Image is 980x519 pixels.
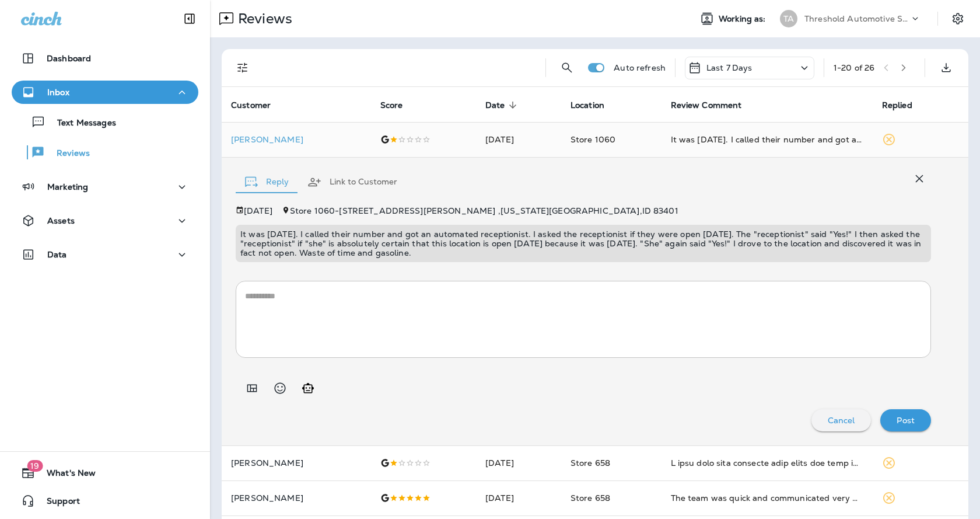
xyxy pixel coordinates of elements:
[12,140,198,165] button: Reviews
[828,416,855,425] p: Cancel
[12,47,198,70] button: Dashboard
[231,135,362,144] div: Click to view Customer Drawer
[570,100,604,110] span: Location
[614,63,666,72] p: Auto refresh
[570,134,615,145] span: Store 1060
[12,489,198,513] button: Support
[570,100,619,110] span: Location
[45,118,116,129] p: Text Messages
[882,100,928,110] span: Replied
[485,100,520,110] span: Date
[671,457,863,469] div: I have used this location many times and feel like they do a good job except now I found my cabin...
[12,243,198,266] button: Data
[706,63,752,72] p: Last 7 Days
[476,480,561,515] td: [DATE]
[268,377,292,400] button: Select an emoji
[240,377,264,400] button: Add in a premade template
[671,134,863,145] div: It was Labor Day. I called their number and got an automated receptionist. I asked the receptioni...
[834,63,874,72] div: 1 - 20 of 26
[35,468,96,482] span: What's New
[12,209,198,232] button: Assets
[47,54,91,63] p: Dashboard
[947,8,968,29] button: Settings
[780,10,797,27] div: TA
[27,460,43,472] span: 19
[231,458,362,468] p: [PERSON_NAME]
[804,14,909,23] p: Threshold Automotive Service dba Grease Monkey
[231,100,286,110] span: Customer
[476,445,561,480] td: [DATE]
[45,148,90,159] p: Reviews
[476,122,561,157] td: [DATE]
[671,492,863,504] div: The team was quick and communicated very well
[296,377,320,400] button: Generate AI response
[298,161,407,203] button: Link to Customer
[12,81,198,104] button: Inbox
[233,10,292,27] p: Reviews
[570,493,610,503] span: Store 658
[47,182,88,191] p: Marketing
[231,493,362,503] p: [PERSON_NAME]
[555,56,579,79] button: Search Reviews
[173,7,206,30] button: Collapse Sidebar
[35,496,80,510] span: Support
[236,161,298,203] button: Reply
[231,56,254,79] button: Filters
[671,100,742,110] span: Review Comment
[880,409,931,431] button: Post
[671,100,757,110] span: Review Comment
[47,216,75,225] p: Assets
[380,100,403,110] span: Score
[12,175,198,198] button: Marketing
[935,56,958,79] button: Export as CSV
[12,110,198,134] button: Text Messages
[231,100,271,110] span: Customer
[290,205,678,216] span: Store 1060 - [STREET_ADDRESS][PERSON_NAME] , [US_STATE][GEOGRAPHIC_DATA] , ID 83401
[380,100,418,110] span: Score
[231,135,362,144] p: [PERSON_NAME]
[882,100,912,110] span: Replied
[897,416,915,425] p: Post
[47,250,67,259] p: Data
[244,206,272,215] p: [DATE]
[240,229,926,257] p: It was [DATE]. I called their number and got an automated receptionist. I asked the receptionist ...
[47,88,69,97] p: Inbox
[570,458,610,468] span: Store 658
[485,100,505,110] span: Date
[12,461,198,485] button: 19What's New
[719,14,768,24] span: Working as:
[811,409,871,431] button: Cancel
